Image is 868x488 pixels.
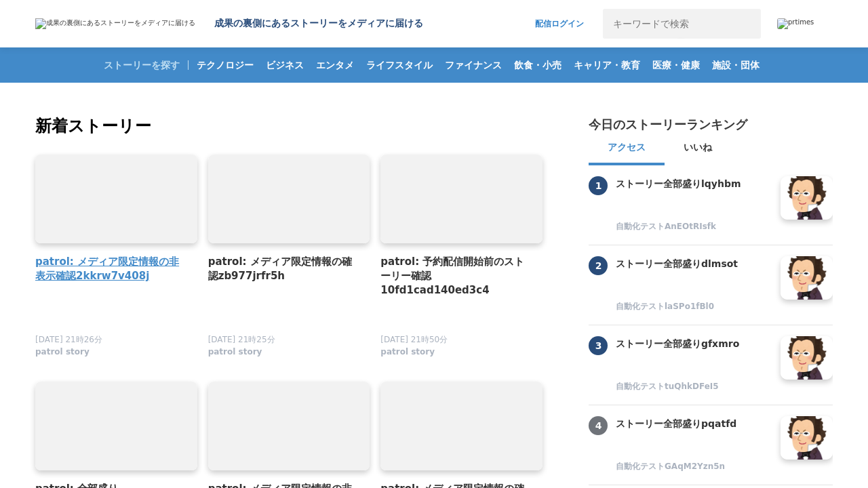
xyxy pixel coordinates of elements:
[616,301,714,312] span: 自動化テストlaSPo1fBl0
[707,47,765,83] a: 施設・団体
[589,336,608,355] span: 3
[568,47,646,83] a: キャリア・教育
[616,381,719,392] span: 自動化テストtuQhkDFeI5
[616,176,770,220] a: ストーリー全部盛りlqyhbm
[616,461,770,474] a: 自動化テストGAqM2Yzn5n
[589,416,608,435] span: 4
[665,133,731,165] button: いいね
[647,47,705,83] a: 医療・健康
[616,301,770,314] a: 自動化テストlaSPo1fBl0
[616,416,770,460] a: ストーリー全部盛りpqatfd
[509,59,567,71] span: 飲食・小売
[616,221,770,234] a: 自動化テストAnEOtRIsfk
[616,176,770,191] h3: ストーリー全部盛りlqyhbm
[616,461,725,472] span: 自動化テストGAqM2Yzn5n
[208,335,275,344] span: [DATE] 21時25分
[208,254,359,284] a: patrol: メディア限定情報の確認zb977jrfr5h
[777,18,833,29] a: prtimes
[191,59,259,71] span: テクノロジー
[707,59,765,71] span: 施設・団体
[731,9,761,39] button: 検索
[616,416,770,431] h3: ストーリー全部盛りpqatfd
[589,176,608,195] span: 1
[603,9,731,39] input: キーワードで検索
[35,335,102,344] span: [DATE] 21時26分
[589,117,747,133] h2: 今日のストーリーランキング
[521,9,597,39] a: 配信ログイン
[35,114,545,138] h2: 新着ストーリー
[361,59,438,71] span: ライフスタイル
[35,350,90,360] a: patrol story
[777,18,814,29] img: prtimes
[208,350,262,360] a: patrol story
[616,336,770,351] h3: ストーリー全部盛りgfxmro
[311,47,359,83] a: エンタメ
[260,47,309,83] a: ビジネス
[616,256,770,271] h3: ストーリー全部盛りdlmsot
[616,256,770,300] a: ストーリー全部盛りdlmsot
[35,18,423,30] a: 成果の裏側にあるストーリーをメディアに届ける 成果の裏側にあるストーリーをメディアに届ける
[439,47,507,83] a: ファイナンス
[361,47,438,83] a: ライフスタイル
[214,18,423,30] h1: 成果の裏側にあるストーリーをメディアに届ける
[191,47,259,83] a: テクノロジー
[647,59,705,71] span: 医療・健康
[260,59,309,71] span: ビジネス
[208,346,262,358] span: patrol story
[568,59,646,71] span: キャリア・教育
[616,381,770,394] a: 自動化テストtuQhkDFeI5
[380,254,532,298] a: patrol: 予約配信開始前のストーリー確認10fd1cad140ed3c4
[35,346,90,358] span: patrol story
[589,256,608,275] span: 2
[616,336,770,380] a: ストーリー全部盛りgfxmro
[380,335,448,344] span: [DATE] 21時50分
[380,350,435,360] a: patrol story
[589,133,665,165] button: アクセス
[439,59,507,71] span: ファイナンス
[35,18,195,29] img: 成果の裏側にあるストーリーをメディアに届ける
[509,47,567,83] a: 飲食・小売
[311,59,359,71] span: エンタメ
[616,221,716,232] span: 自動化テストAnEOtRIsfk
[35,254,186,284] a: patrol: メディア限定情報の非表示確認2kkrw7v408j
[380,346,435,358] span: patrol story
